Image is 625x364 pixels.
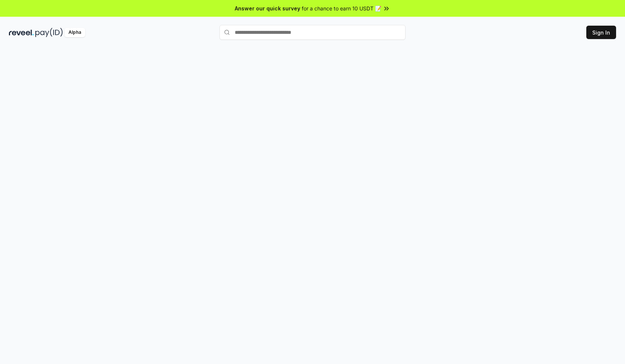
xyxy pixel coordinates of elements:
[586,26,616,39] button: Sign In
[35,28,63,37] img: pay_id
[64,28,85,37] div: Alpha
[302,4,381,12] span: for a chance to earn 10 USDT 📝
[235,4,300,12] span: Answer our quick survey
[9,28,34,37] img: reveel_dark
